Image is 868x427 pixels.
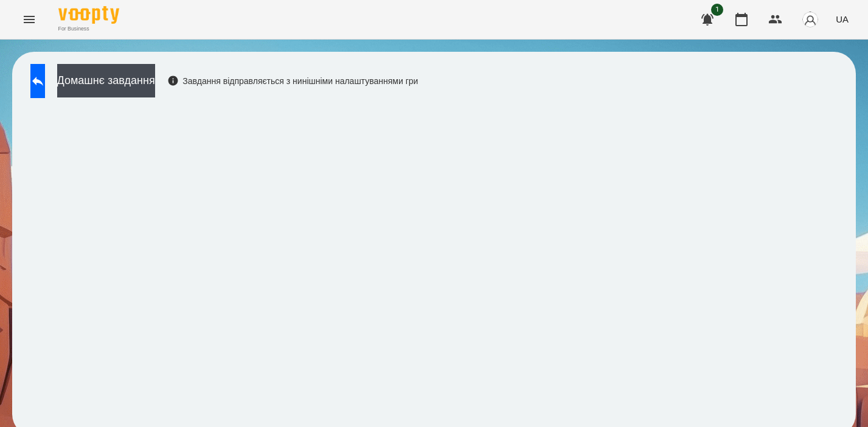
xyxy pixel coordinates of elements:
[711,4,723,16] span: 1
[15,5,44,34] button: Menu
[802,11,819,28] img: avatar_s.png
[57,64,155,97] button: Домашнє завдання
[836,13,849,26] span: UA
[58,6,119,24] img: Voopty Logo
[58,25,119,33] span: For Business
[831,8,853,30] button: UA
[167,75,418,87] div: Завдання відправляється з нинішніми налаштуваннями гри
